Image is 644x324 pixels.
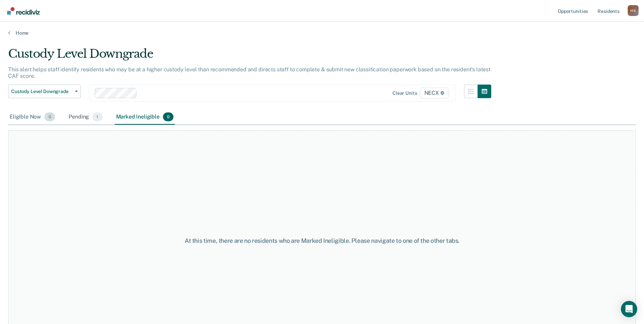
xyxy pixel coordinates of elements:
span: Custody Level Downgrade [11,89,72,94]
span: 1 [92,112,102,121]
div: At this time, there are no residents who are Marked Ineligible. Please navigate to one of the oth... [165,237,479,245]
div: Eligible Now0 [8,110,56,125]
button: Profile dropdown button [628,5,639,16]
div: Clear units [392,90,417,96]
div: Custody Level Downgrade [8,47,491,66]
div: H S [628,5,639,16]
span: 0 [44,112,55,121]
button: Custody Level Downgrade [8,85,81,98]
div: Pending1 [67,110,104,125]
span: NECX [420,88,449,98]
div: Open Intercom Messenger [621,301,637,317]
a: Home [8,30,636,36]
img: Recidiviz [7,7,40,15]
span: 0 [163,112,173,121]
p: This alert helps staff identify residents who may be at a higher custody level than recommended a... [8,66,491,79]
div: Marked Ineligible0 [115,110,175,125]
